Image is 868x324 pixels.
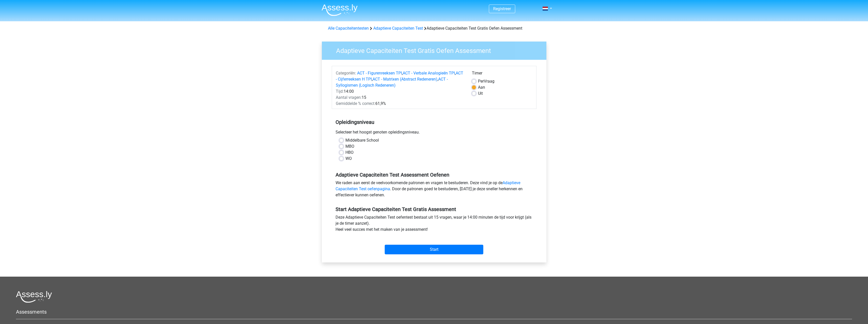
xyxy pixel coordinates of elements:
a: Alle Capaciteitentesten [328,26,369,31]
label: Vraag [478,78,494,84]
div: Timer [472,70,532,78]
h5: Start Adaptieve Capaciteiten Test Gratis Assessment [336,206,533,212]
span: Tijd: [336,89,344,94]
a: ACT - Figurenreeksen TPI [357,71,402,75]
a: Adaptieve Capaciteiten Test [373,26,423,31]
span: Per [478,79,484,84]
a: Registreer [493,6,511,11]
input: Start [385,245,483,254]
h5: Assessments [16,309,852,315]
div: , , , , [332,70,468,88]
label: MBO [345,143,354,149]
h5: Adaptieve Capaciteiten Test Assessment Oefenen [336,172,533,178]
a: ACT - Syllogismen (Logisch Redeneren) [336,77,448,88]
div: Deze Adaptieve Capaciteiten Test oefentest bestaat uit 15 vragen, waar je 14:00 minuten de tijd v... [332,214,537,235]
a: ACT - Matrixen (Abstract Redeneren) [373,77,437,82]
span: Aantal vragen: [336,95,362,100]
label: WO [345,156,352,162]
div: Selecteer het hoogst genoten opleidingsniveau. [332,129,537,137]
label: Middelbare School [345,137,379,143]
span: Categoriën: [336,71,356,75]
a: ACT - Verbale Analogieën TPI [403,71,455,75]
h3: Adaptieve Capaciteiten Test Gratis Oefen Assessment [330,45,543,55]
label: Uit [478,90,483,97]
img: Assessly [322,4,358,16]
div: 14:00 [332,88,468,94]
h5: Opleidingsniveau [336,117,533,127]
img: Assessly logo [16,291,52,303]
div: Adaptieve Capaciteiten Test Gratis Oefen Assessment [326,25,542,31]
label: Aan [478,84,485,90]
label: HBO [345,149,354,156]
div: We raden aan eerst de veelvoorkomende patronen en vragen te bestuderen. Deze vind je op de . Door... [332,180,537,200]
div: 61,9% [332,101,468,107]
span: Gemiddelde % correct: [336,101,375,106]
div: 15 [332,94,468,101]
